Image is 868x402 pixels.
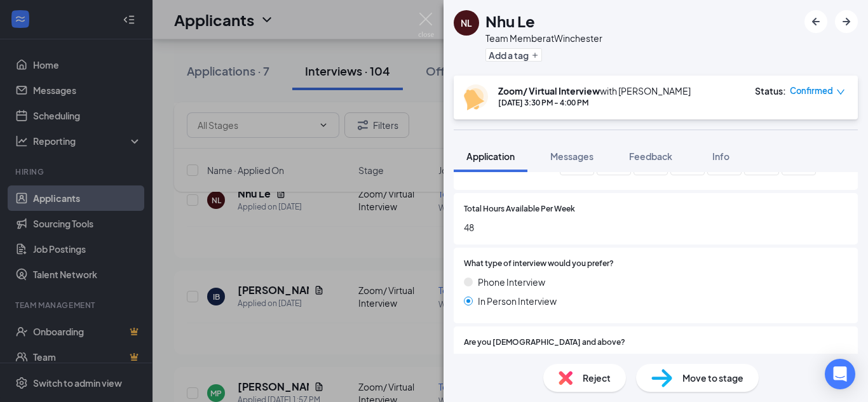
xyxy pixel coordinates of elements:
[466,151,515,162] span: Application
[531,51,539,59] svg: Plus
[498,97,691,108] div: [DATE] 3:30 PM - 4:00 PM
[478,275,545,289] span: Phone Interview
[836,88,845,97] span: down
[790,84,833,97] span: Confirmed
[839,14,854,29] svg: ArrowRight
[498,84,691,97] div: with [PERSON_NAME]
[808,14,824,29] svg: ArrowLeftNew
[464,337,625,349] span: Are you [DEMOGRAPHIC_DATA] and above?
[835,10,858,33] button: ArrowRight
[478,354,493,368] span: Yes
[485,10,535,32] h1: Nhu Le
[583,371,611,385] span: Reject
[682,371,743,385] span: Move to stage
[485,48,542,62] button: PlusAdd a tag
[485,32,602,44] div: Team Member at Winchester
[804,10,827,33] button: ArrowLeftNew
[629,151,672,162] span: Feedback
[498,85,600,97] b: Zoom/ Virtual Interview
[464,220,848,234] span: 48
[825,359,855,389] div: Open Intercom Messenger
[478,294,557,308] span: In Person Interview
[461,17,472,29] div: NL
[755,84,786,97] div: Status :
[550,151,593,162] span: Messages
[712,151,729,162] span: Info
[464,258,614,270] span: What type of interview would you prefer?
[464,203,575,215] span: Total Hours Available Per Week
